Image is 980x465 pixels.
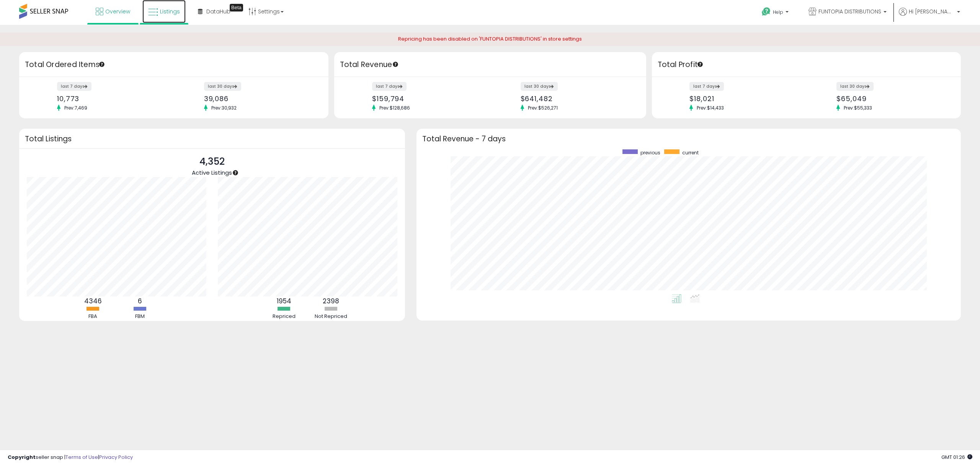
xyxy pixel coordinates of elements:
span: Prev: $14,433 [693,105,728,111]
div: $65,049 [836,95,947,103]
span: Listings [160,8,180,15]
p: 4,352 [192,154,232,169]
div: 10,773 [57,95,168,103]
span: Repricing has been disabled on 'FUNTOPIA DISTRIBUTIONS' in store settings [398,35,582,43]
h3: Total Revenue - 7 days [422,136,955,142]
div: Tooltip anchor [230,4,243,11]
div: $159,794 [372,95,484,103]
h3: Total Ordered Items [25,59,323,70]
b: 2398 [323,296,339,306]
span: current [682,149,699,156]
label: last 30 days [204,82,241,91]
div: Repriced [261,313,307,320]
b: 1954 [277,296,291,306]
a: Help [756,1,796,25]
div: Tooltip anchor [697,61,704,68]
label: last 7 days [57,82,91,91]
div: FBA [70,313,116,320]
label: last 30 days [521,82,558,91]
div: FBM [117,313,163,320]
span: Help [773,9,783,15]
div: Tooltip anchor [98,61,105,68]
div: Not Repriced [308,313,354,320]
div: Tooltip anchor [392,61,399,68]
span: DataHub [206,8,230,15]
span: Prev: $55,333 [840,105,876,111]
div: $18,021 [689,95,800,103]
b: 6 [138,296,142,306]
span: Prev: 7,469 [60,105,91,111]
label: last 30 days [836,82,874,91]
span: Prev: $128,686 [376,105,414,111]
span: Prev: $526,271 [524,105,562,111]
a: Hi [PERSON_NAME] [899,8,960,25]
div: Tooltip anchor [232,169,239,176]
span: FUNTOPIA DISTRIBUTIONS [818,8,881,15]
i: Get Help [761,7,771,16]
label: last 7 days [372,82,407,91]
div: 39,086 [204,95,315,103]
h3: Total Profit [658,59,955,70]
span: Overview [105,8,130,15]
h3: Total Listings [25,136,399,142]
label: last 7 days [689,82,724,91]
span: Hi [PERSON_NAME] [909,8,955,15]
span: Prev: 30,932 [207,105,240,111]
span: Active Listings [192,169,232,177]
b: 4346 [84,296,102,306]
div: $641,482 [521,95,633,103]
span: previous [640,149,660,156]
h3: Total Revenue [340,59,640,70]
